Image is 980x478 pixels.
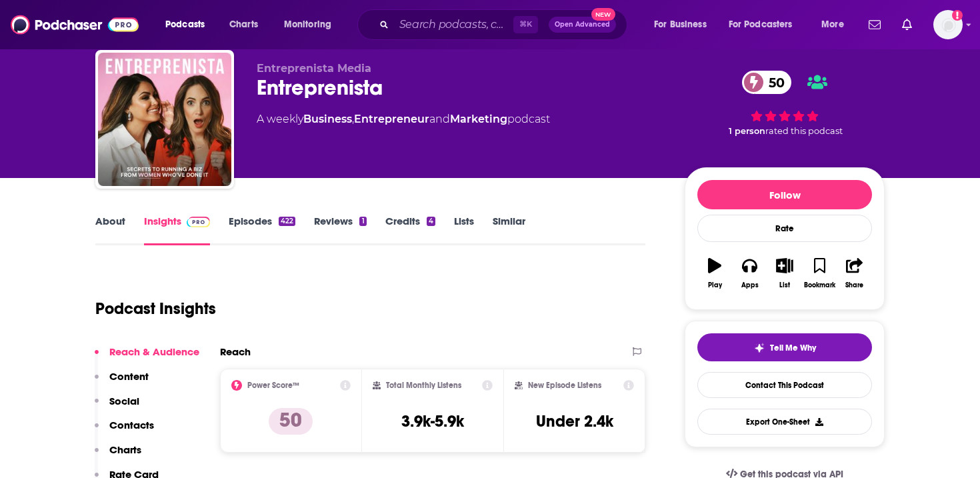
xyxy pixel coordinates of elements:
[165,15,205,34] span: Podcasts
[697,215,872,242] div: Rate
[812,14,861,35] button: open menu
[109,395,139,407] p: Social
[697,249,732,297] button: Play
[401,411,464,431] h3: 3.9k-5.9k
[229,15,258,34] span: Charts
[284,15,331,34] span: Monitoring
[685,62,885,145] div: 50 1 personrated this podcast
[952,10,963,21] svg: Add a profile image
[229,215,295,245] a: Episodes422
[708,281,722,289] div: Play
[729,15,793,34] span: For Podcasters
[528,381,601,390] h2: New Episode Listens
[109,370,149,383] p: Content
[429,113,450,125] span: and
[386,381,461,390] h2: Total Monthly Listens
[837,249,872,297] button: Share
[109,419,154,431] p: Contacts
[95,345,199,370] button: Reach & Audience
[897,13,917,36] a: Show notifications dropdown
[767,249,802,297] button: List
[863,13,886,36] a: Show notifications dropdown
[314,215,366,245] a: Reviews1
[450,113,507,125] a: Marketing
[156,14,222,35] button: open menu
[770,343,816,353] span: Tell Me Why
[697,372,872,398] a: Contact This Podcast
[933,10,963,39] span: Logged in as autumncomm
[720,14,812,35] button: open menu
[741,281,759,289] div: Apps
[95,299,216,319] h1: Podcast Insights
[275,14,349,35] button: open menu
[933,10,963,39] button: Show profile menu
[549,17,616,33] button: Open AdvancedNew
[845,281,863,289] div: Share
[303,113,352,125] a: Business
[95,395,139,419] button: Social
[427,217,435,226] div: 4
[729,126,765,136] span: 1 person
[144,215,210,245] a: InsightsPodchaser Pro
[536,411,613,431] h3: Under 2.4k
[755,71,791,94] span: 50
[454,215,474,245] a: Lists
[654,15,707,34] span: For Business
[493,215,525,245] a: Similar
[765,126,843,136] span: rated this podcast
[370,9,640,40] div: Search podcasts, credits, & more...
[109,443,141,456] p: Charts
[95,443,141,468] button: Charts
[802,249,837,297] button: Bookmark
[359,217,366,226] div: 1
[109,345,199,358] p: Reach & Audience
[732,249,767,297] button: Apps
[555,21,610,28] span: Open Advanced
[754,343,765,353] img: tell me why sparkle
[933,10,963,39] img: User Profile
[95,419,154,443] button: Contacts
[354,113,429,125] a: Entrepreneur
[279,217,295,226] div: 422
[394,14,513,35] input: Search podcasts, credits, & more...
[352,113,354,125] span: ,
[247,381,299,390] h2: Power Score™
[821,15,844,34] span: More
[697,180,872,209] button: Follow
[187,217,210,227] img: Podchaser Pro
[220,345,251,358] h2: Reach
[269,408,313,435] p: 50
[257,111,550,127] div: A weekly podcast
[804,281,835,289] div: Bookmark
[697,333,872,361] button: tell me why sparkleTell Me Why
[11,12,139,37] img: Podchaser - Follow, Share and Rate Podcasts
[95,215,125,245] a: About
[697,409,872,435] button: Export One-Sheet
[779,281,790,289] div: List
[645,14,723,35] button: open menu
[257,62,371,75] span: Entreprenista Media
[95,370,149,395] button: Content
[98,53,231,186] img: Entreprenista
[742,71,791,94] a: 50
[221,14,266,35] a: Charts
[385,215,435,245] a: Credits4
[591,8,615,21] span: New
[513,16,538,33] span: ⌘ K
